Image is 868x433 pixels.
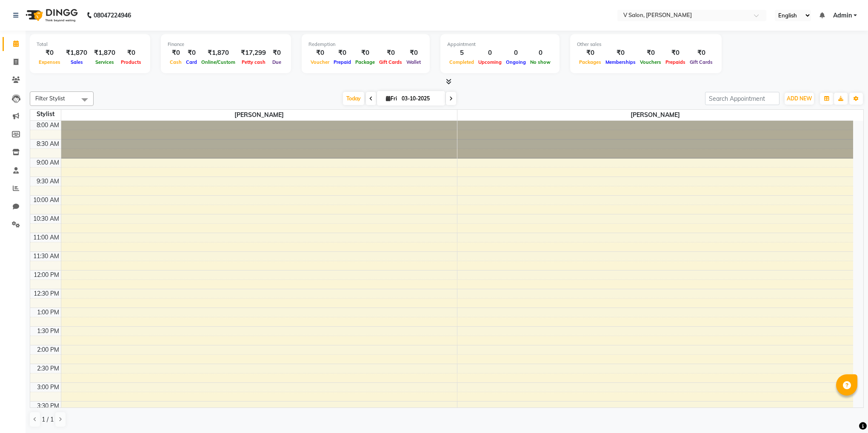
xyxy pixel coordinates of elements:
[705,92,779,105] input: Search Appointment
[91,48,119,58] div: ₹1,870
[688,48,715,58] div: ₹0
[832,399,859,424] iframe: chat widget
[457,110,854,120] span: [PERSON_NAME]
[31,196,61,205] div: 10:00 AM
[35,121,61,130] div: 8:00 AM
[35,95,65,102] span: Filter Stylist
[168,59,184,65] span: Cash
[577,48,603,58] div: ₹0
[184,59,199,65] span: Card
[528,59,553,65] span: No show
[688,59,715,65] span: Gift Cards
[35,158,61,167] div: 9:00 AM
[663,48,688,58] div: ₹0
[32,271,61,279] div: 12:00 PM
[308,41,423,48] div: Redemption
[35,177,61,186] div: 9:30 AM
[353,59,377,65] span: Package
[69,59,85,65] span: Sales
[833,11,852,20] span: Admin
[270,59,283,65] span: Due
[31,214,61,223] div: 10:30 AM
[404,48,423,58] div: ₹0
[447,48,476,58] div: 5
[399,92,442,105] input: 2025-10-03
[237,48,269,58] div: ₹17,299
[528,48,553,58] div: 0
[22,3,80,27] img: logo
[63,48,91,58] div: ₹1,870
[504,59,528,65] span: Ongoing
[663,59,688,65] span: Prepaids
[37,48,63,58] div: ₹0
[61,110,457,120] span: [PERSON_NAME]
[35,383,61,392] div: 3:00 PM
[331,48,353,58] div: ₹0
[93,59,116,65] span: Services
[35,140,61,148] div: 8:30 AM
[447,41,553,48] div: Appointment
[37,41,143,48] div: Total
[577,41,715,48] div: Other sales
[168,48,184,58] div: ₹0
[603,59,638,65] span: Memberships
[785,93,814,105] button: ADD NEW
[94,3,131,27] b: 08047224946
[119,59,143,65] span: Products
[384,95,399,102] span: Fri
[269,48,284,58] div: ₹0
[638,48,663,58] div: ₹0
[31,252,61,261] div: 11:30 AM
[476,48,504,58] div: 0
[504,48,528,58] div: 0
[476,59,504,65] span: Upcoming
[35,327,61,336] div: 1:30 PM
[603,48,638,58] div: ₹0
[331,59,353,65] span: Prepaid
[35,308,61,317] div: 1:00 PM
[353,48,377,58] div: ₹0
[577,59,603,65] span: Packages
[377,48,404,58] div: ₹0
[638,59,663,65] span: Vouchers
[42,415,54,424] span: 1 / 1
[787,95,812,102] span: ADD NEW
[35,345,61,354] div: 2:00 PM
[119,48,143,58] div: ₹0
[30,110,61,119] div: Stylist
[447,59,476,65] span: Completed
[377,59,404,65] span: Gift Cards
[404,59,423,65] span: Wallet
[184,48,199,58] div: ₹0
[343,92,364,105] span: Today
[240,59,268,65] span: Petty cash
[199,59,237,65] span: Online/Custom
[31,233,61,242] div: 11:00 AM
[37,59,63,65] span: Expenses
[35,364,61,373] div: 2:30 PM
[35,402,61,410] div: 3:30 PM
[308,59,331,65] span: Voucher
[168,41,284,48] div: Finance
[32,289,61,298] div: 12:30 PM
[199,48,237,58] div: ₹1,870
[308,48,331,58] div: ₹0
